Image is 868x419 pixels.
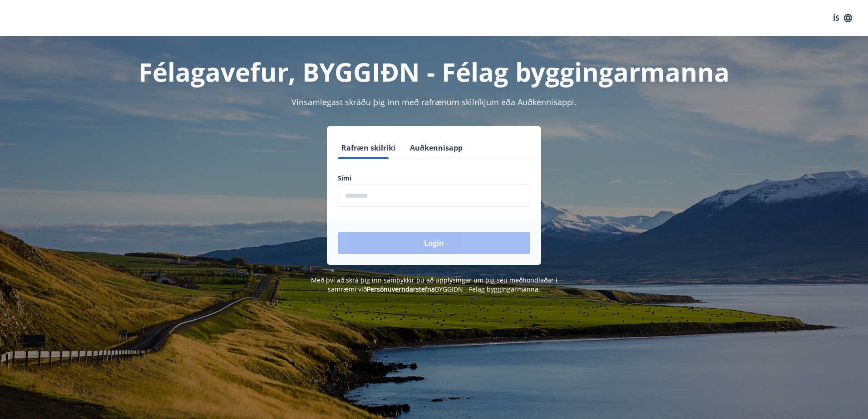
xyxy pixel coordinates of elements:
a: Persónuverndarstefna [367,285,435,293]
h1: Félagavefur, BYGGIÐN - Félag byggingarmanna [118,54,750,89]
button: ÍS [828,10,857,26]
button: Rafræn skilríki [338,137,399,159]
span: Með því að skrá þig inn samþykkir þú að upplýsingar um þig séu meðhöndlaðar í samræmi við BYGGIÐN... [311,276,557,293]
span: Vinsamlegast skráðu þig inn með rafrænum skilríkjum eða Auðkennisappi. [291,97,577,107]
label: Sími [338,174,530,183]
button: Auðkennisapp [406,137,466,159]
